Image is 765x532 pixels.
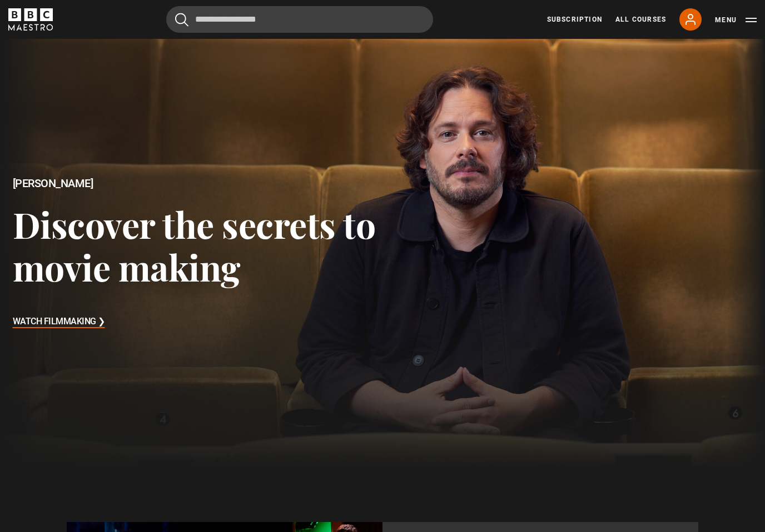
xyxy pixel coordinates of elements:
[715,14,757,26] button: Toggle navigation
[13,314,105,330] h3: Watch Filmmaking ❯
[13,203,383,289] h3: Discover the secrets to movie making
[615,14,666,24] a: All Courses
[547,14,602,24] a: Subscription
[166,6,433,33] input: Search
[8,8,53,31] svg: BBC Maestro
[13,177,383,190] h2: [PERSON_NAME]
[175,13,188,27] button: Submit the search query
